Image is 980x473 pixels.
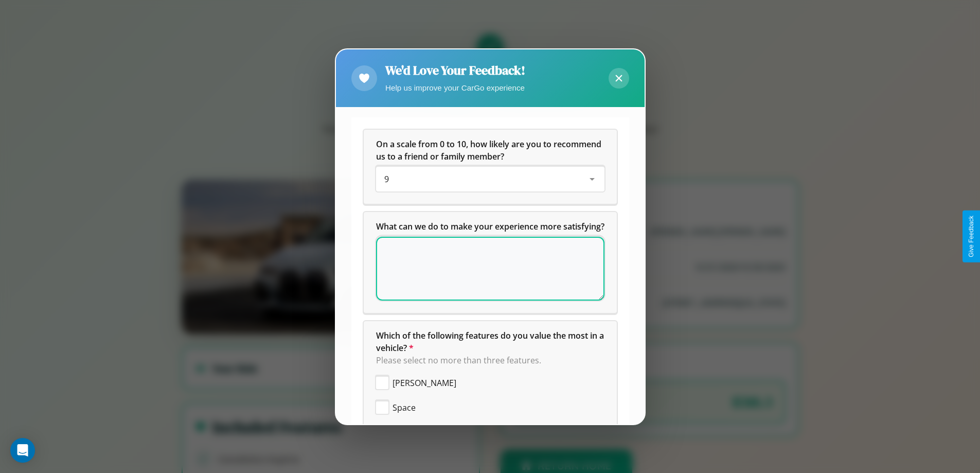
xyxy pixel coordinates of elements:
span: Please select no more than three features. [376,355,541,366]
h5: On a scale from 0 to 10, how likely are you to recommend us to a friend or family member? [376,138,604,163]
div: On a scale from 0 to 10, how likely are you to recommend us to a friend or family member? [364,130,617,204]
span: On a scale from 0 to 10, how likely are you to recommend us to a friend or family member? [376,138,603,162]
span: What can we do to make your experience more satisfying? [376,221,604,232]
div: Open Intercom Messenger [10,438,35,463]
span: Which of the following features do you value the most in a vehicle? [376,330,606,354]
h2: We'd Love Your Feedback! [385,62,525,79]
span: Space [393,401,416,414]
div: On a scale from 0 to 10, how likely are you to recommend us to a friend or family member? [376,167,604,191]
span: 9 [384,173,389,185]
div: Give Feedback [968,216,975,257]
p: Help us improve your CarGo experience [385,81,525,95]
span: [PERSON_NAME] [393,377,456,389]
